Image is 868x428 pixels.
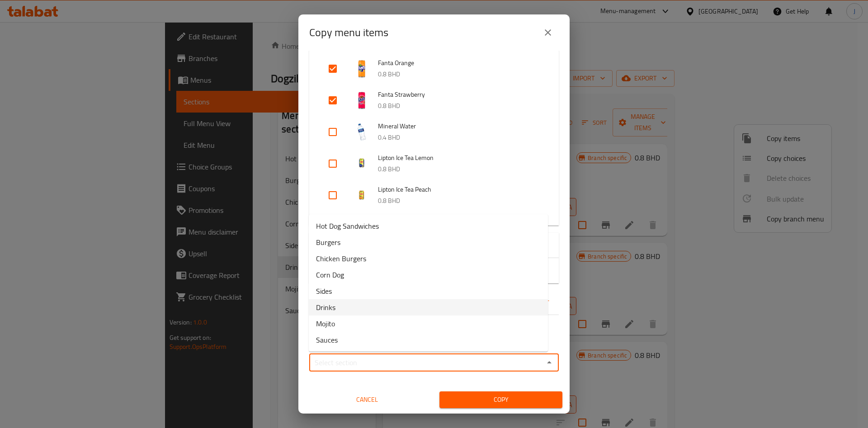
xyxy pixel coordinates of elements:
[378,89,541,100] span: Fanta Strawberry
[353,123,371,141] img: Mineral Water
[306,391,429,408] button: Cancel
[316,221,379,231] span: Hot Dog Sandwiches
[353,155,371,173] img: Lipton Ice Tea Lemon
[378,164,541,175] p: 0.8 BHD
[312,356,541,369] input: Select section
[543,356,556,369] button: Close
[537,22,559,43] button: close
[316,237,340,248] span: Burgers
[378,195,541,207] p: 0.8 BHD
[378,152,541,164] span: Lipton Ice Tea Lemon
[378,121,541,132] span: Mineral Water
[378,69,541,80] p: 0.8 BHD
[353,186,371,204] img: Lipton Ice Tea Peach
[316,269,344,280] span: Corn Dog
[378,184,541,195] span: Lipton Ice Tea Peach
[353,60,371,78] img: Fanta Orange
[316,318,335,329] span: Mojito
[378,57,541,69] span: Fanta Orange
[316,334,338,345] span: Sauces
[309,394,425,405] span: Cancel
[439,391,562,408] button: Copy
[378,100,541,112] p: 0.8 BHD
[378,132,541,143] p: 0.4 BHD
[309,25,388,40] h2: Copy menu items
[316,286,332,296] span: Sides
[447,394,555,405] span: Copy
[353,91,371,109] img: Fanta Strawberry
[316,302,335,313] span: Drinks
[316,253,366,264] span: Chicken Burgers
